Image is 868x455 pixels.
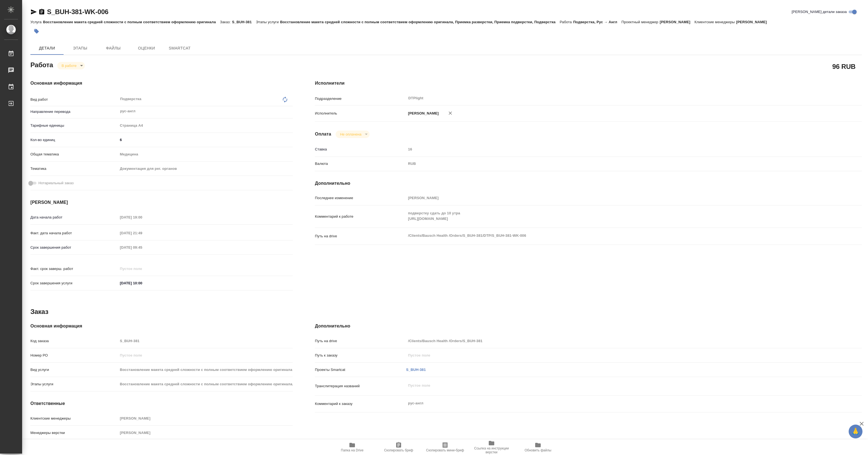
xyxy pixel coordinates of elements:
p: Тематика [30,166,118,171]
textarea: рус-англ [406,399,816,408]
span: Скопировать бриф [384,448,413,452]
p: S_BUH-381 [232,20,256,24]
p: Вид услуги [30,367,118,373]
input: Пустое поле [118,380,293,388]
p: Общая тематика [30,152,118,157]
button: Ссылка на инструкции верстки [468,440,515,455]
button: Удалить исполнителя [444,107,456,119]
p: Клиентские менеджеры [30,416,118,421]
span: 🙏 [851,426,860,437]
div: RUB [406,159,816,168]
div: В работе [57,62,85,69]
input: Пустое поле [118,414,293,422]
span: Этапы [67,45,93,52]
span: Обновить файлы [525,448,551,452]
button: В работе [60,63,78,68]
p: Кол-во единиц [30,137,118,143]
p: Код заказа [30,338,118,344]
span: Файлы [100,45,127,52]
div: Медицина [118,150,293,159]
button: Обновить файлы [515,440,561,455]
p: Валюта [315,161,406,167]
span: Ссылка на инструкции верстки [472,446,511,454]
h2: Работа [30,59,53,69]
p: Вид работ [30,97,118,102]
p: [PERSON_NAME] [406,111,439,116]
input: ✎ Введи что-нибудь [118,279,166,287]
p: Клиентские менеджеры [694,20,736,24]
p: Восстановление макета средней сложности с полным соответствием оформлению оригинала, Приемка разв... [280,20,560,24]
p: Номер РО [30,353,118,358]
button: 🙏 [849,425,862,438]
button: Добавить тэг [30,25,43,37]
p: Факт. дата начала работ [30,230,118,236]
button: Скопировать бриф [375,440,422,455]
span: Нотариальный заказ [38,180,74,186]
p: Путь к заказу [315,353,406,358]
p: Срок завершения работ [30,245,118,250]
p: Факт. срок заверш. работ [30,266,118,272]
span: Оценки [133,45,160,52]
p: Исполнитель [315,111,406,116]
textarea: подверстку сдать до 10 утра [URL][DOMAIN_NAME] [406,209,816,223]
h4: Оплата [315,131,331,137]
p: Проекты Smartcat [315,367,406,373]
h4: Ответственные [30,400,293,407]
h4: Исполнители [315,80,862,87]
p: Транслитерация названий [315,383,406,389]
h4: Основная информация [30,323,293,329]
input: Пустое поле [406,351,816,359]
input: Пустое поле [118,366,293,374]
p: Направление перевода [30,109,118,115]
p: Срок завершения услуги [30,280,118,286]
div: В работе [336,131,370,138]
p: Подверстка, Рус → Англ [573,20,621,24]
h4: Дополнительно [315,323,862,329]
p: Менеджеры верстки [30,430,118,436]
a: S_BUH-381 [406,368,426,372]
button: Скопировать ссылку для ЯМессенджера [30,9,37,15]
p: Подразделение [315,96,406,102]
p: [PERSON_NAME] [660,20,694,24]
h4: [PERSON_NAME] [30,199,293,206]
p: Комментарий к работе [315,214,406,219]
div: Страница А4 [118,121,293,130]
span: SmartCat [166,45,193,52]
div: Документация для рег. органов [118,164,293,173]
input: Пустое поле [118,229,166,237]
h4: Дополнительно [315,180,862,187]
p: Последнее изменение [315,195,406,201]
input: Пустое поле [406,145,816,153]
input: Пустое поле [118,243,166,251]
input: Пустое поле [118,429,293,437]
textarea: /Clients/Bausch Health /Orders/S_BUH-381/DTP/S_BUH-381-WK-006 [406,231,816,240]
p: Комментарий к заказу [315,401,406,407]
button: Скопировать мини-бриф [422,440,468,455]
p: Тарифные единицы [30,123,118,128]
h2: 96 RUB [832,62,856,71]
span: [PERSON_NAME] детали заказа [792,9,847,15]
input: Пустое поле [118,351,293,359]
p: Проектный менеджер [621,20,660,24]
p: Этапы услуги [256,20,280,24]
h2: Заказ [30,307,48,316]
input: ✎ Введи что-нибудь [118,136,293,144]
p: Восстановление макета средней сложности с полным соответствием оформлению оригинала [43,20,220,24]
p: Работа [560,20,573,24]
input: Пустое поле [406,337,816,345]
input: Пустое поле [406,194,816,202]
button: Скопировать ссылку [38,9,45,15]
p: Этапы услуги [30,381,118,387]
button: Не оплачена [338,132,363,137]
p: Ставка [315,147,406,152]
p: Путь на drive [315,233,406,239]
p: Услуга [30,20,43,24]
p: Заказ: [220,20,232,24]
span: Скопировать мини-бриф [426,448,464,452]
h4: Основная информация [30,80,293,87]
p: Путь на drive [315,338,406,344]
input: Пустое поле [118,265,166,273]
p: [PERSON_NAME] [736,20,771,24]
input: Пустое поле [118,337,293,345]
input: Пустое поле [118,213,166,221]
